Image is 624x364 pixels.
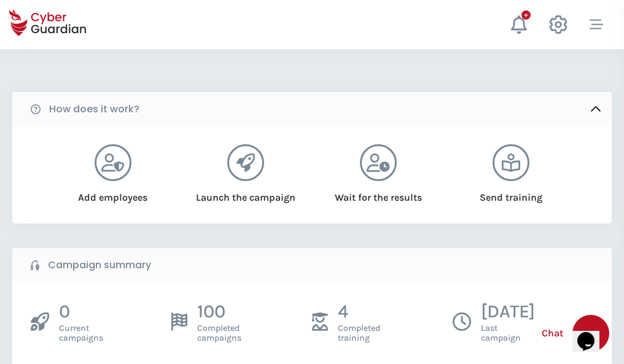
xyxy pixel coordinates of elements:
[542,326,563,341] span: Chat
[338,300,380,323] p: 4
[521,10,531,20] div: +
[572,315,612,352] iframe: chat widget
[49,102,139,117] b: How does it work?
[59,300,103,323] p: 0
[197,300,241,323] p: 100
[197,323,241,343] span: Completed campaigns
[481,323,535,343] span: Last campaign
[62,181,163,205] div: Add employees
[195,181,296,205] div: Launch the campaign
[328,181,429,205] div: Wait for the results
[338,323,380,343] span: Completed training
[48,258,151,273] b: Campaign summary
[481,300,535,323] p: [DATE]
[59,323,103,343] span: Current campaigns
[461,181,562,205] div: Send training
